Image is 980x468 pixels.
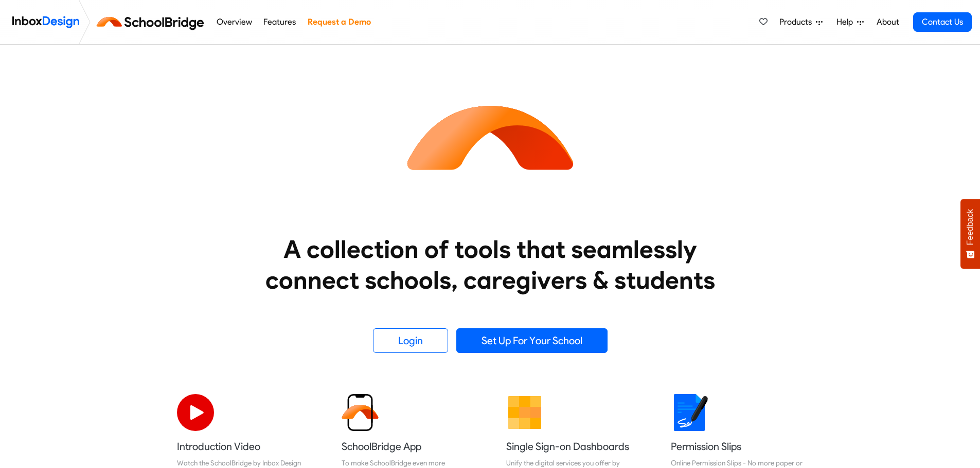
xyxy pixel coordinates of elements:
[456,328,608,353] a: Set Up For Your School
[373,328,448,353] a: Login
[246,234,735,295] heading: A collection of tools that seamlessly connect schools, caregivers & students
[177,439,310,454] h5: Introduction Video
[832,12,868,32] a: Help
[342,439,474,454] h5: SchoolBridge App
[671,394,708,431] img: 2022_01_18_icon_signature.svg
[779,16,816,28] span: Products
[506,394,543,431] img: 2022_01_13_icon_grid.svg
[960,199,980,269] button: Feedback - Show survey
[342,394,379,431] img: 2022_01_13_icon_sb_app.svg
[177,394,214,431] img: 2022_07_11_icon_video_playback.svg
[775,12,827,32] a: Products
[874,12,902,32] a: About
[213,12,255,32] a: Overview
[261,12,299,32] a: Features
[913,12,972,32] a: Contact Us
[966,209,975,245] span: Feedback
[506,439,639,454] h5: Single Sign-on Dashboards
[305,12,373,32] a: Request a Demo
[671,439,804,454] h5: Permission Slips
[836,16,857,28] span: Help
[95,10,210,34] img: schoolbridge logo
[398,45,583,230] img: icon_schoolbridge.svg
